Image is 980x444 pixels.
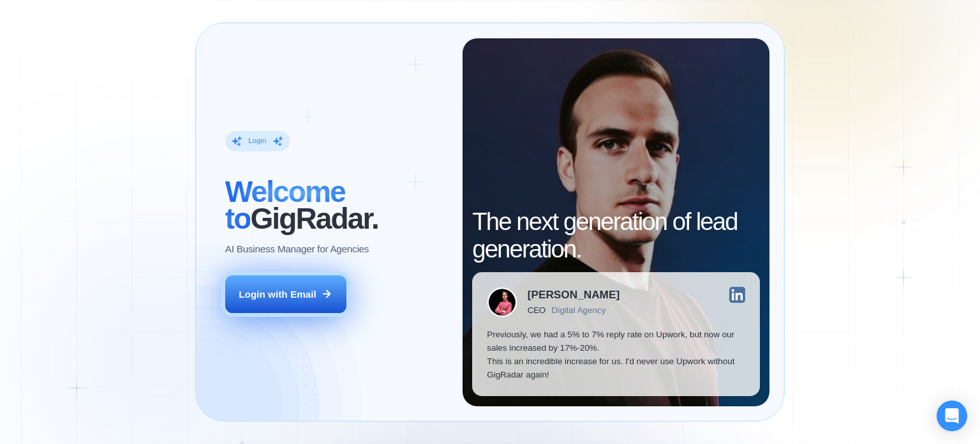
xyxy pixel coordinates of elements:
[225,242,369,256] p: AI Business Manager for Agencies
[225,178,448,232] h2: ‍ GigRadar.
[552,305,606,315] div: Digital Agency
[937,401,967,431] div: Open Intercom Messenger
[487,328,745,382] p: Previously, we had a 5% to 7% reply rate on Upwork, but now our sales increased by 17%-20%. This ...
[239,287,316,301] div: Login with Email
[248,136,266,146] div: Login
[528,305,546,315] div: CEO
[528,289,620,300] div: [PERSON_NAME]
[225,175,345,235] span: Welcome to
[472,208,760,262] h2: The next generation of lead generation.
[225,275,346,314] button: Login with Email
